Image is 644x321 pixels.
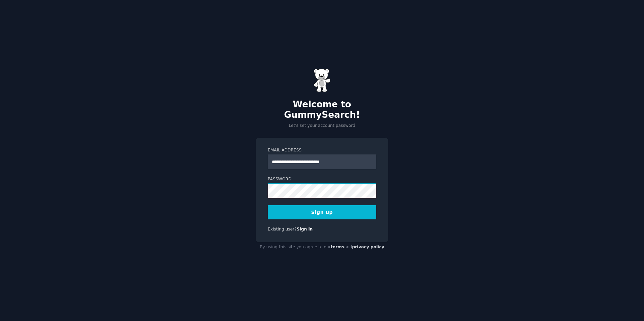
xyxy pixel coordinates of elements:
[268,227,297,231] span: Existing user?
[256,123,388,129] p: Let's set your account password
[352,245,384,249] a: privacy policy
[268,147,376,153] label: Email Address
[331,245,344,249] a: terms
[297,227,313,231] a: Sign in
[256,99,388,120] h2: Welcome to GummySearch!
[256,242,388,253] div: By using this site you agree to our and
[268,176,376,182] label: Password
[314,69,330,92] img: Gummy Bear
[268,205,376,219] button: Sign up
